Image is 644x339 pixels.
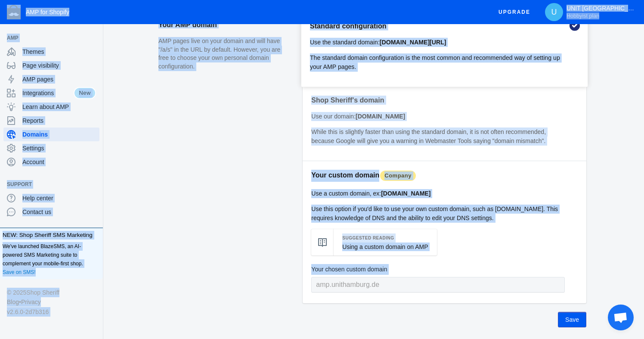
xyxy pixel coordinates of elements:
span: Page visibility [22,61,96,70]
p: Use the standard domain: [310,38,566,47]
b: [DOMAIN_NAME][URL] [380,39,446,46]
span: AMP pages [22,75,96,84]
span: Hobbyist plan [567,12,599,19]
a: Account [3,155,99,169]
span: Your custom domain [311,171,379,179]
span: New [74,87,96,99]
span: Contact us [22,208,96,216]
h5: Suggested Reading [342,233,428,243]
label: Your chosen custom domain [311,264,565,275]
span: Save [565,316,579,323]
span: Help center [22,194,96,202]
div: • [7,297,96,307]
h5: Shop Sheriff's domain [311,96,565,105]
p: Use our domain: [311,112,565,121]
h2: Your AMP domain [158,13,291,37]
span: Support [7,180,87,189]
div: v2.6.0-2d7b316 [7,307,96,317]
p: Use a custom domain, ex: [311,189,565,198]
a: IntegrationsNew [3,86,99,100]
b: [DOMAIN_NAME] [381,190,430,197]
div: Chat öffnen [608,305,634,330]
a: Shop Sheriff [26,288,59,297]
span: Account [22,158,96,166]
a: AMP pages [3,72,99,86]
p: AMP pages live on your domain and will have "/a/s" in the URL by default. However, you are free t... [158,37,291,71]
img: Shop Sheriff Logo [7,5,21,19]
a: Save on SMS! [3,268,36,277]
span: AMP for Shopify [26,9,69,16]
a: Themes [3,45,99,59]
a: Settings [3,141,99,155]
a: Learn about AMP [3,100,99,114]
span: Domains [22,130,96,139]
a: Contact us [3,205,99,219]
button: Add a sales channel [87,36,101,40]
a: Using a custom domain on AMP [342,243,428,250]
span: Themes [22,47,96,56]
a: Domains [3,128,99,141]
span: U [550,8,558,16]
span: Reports [22,116,96,125]
div: © 2025 [7,288,96,297]
a: Privacy [21,297,41,307]
p: Use this option if you'd like to use your own custom domain, such as [DOMAIN_NAME]. This requires... [311,205,565,223]
span: Company [379,170,417,182]
a: Reports [3,114,99,128]
h5: Standard configuration [310,21,566,30]
b: [DOMAIN_NAME] [356,113,405,120]
input: amp.unithamburg.de [311,277,565,292]
a: Page visibility [3,59,99,72]
button: Save [558,312,586,327]
button: Upgrade [492,4,537,20]
span: Upgrade [498,4,530,20]
p: While this is slightly faster than using the standard domain, it is not often recommended, becaus... [311,128,565,146]
button: Add a sales channel [87,183,101,186]
span: Settings [22,144,96,152]
span: Learn about AMP [22,103,96,111]
p: The standard domain configuration is the most common and recommended way of setting up your AMP p... [310,53,566,72]
p: UNIT [GEOGRAPHIC_DATA] [567,5,635,19]
span: AMP [7,34,87,42]
span: Integrations [22,89,74,97]
a: Blog [7,297,19,307]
